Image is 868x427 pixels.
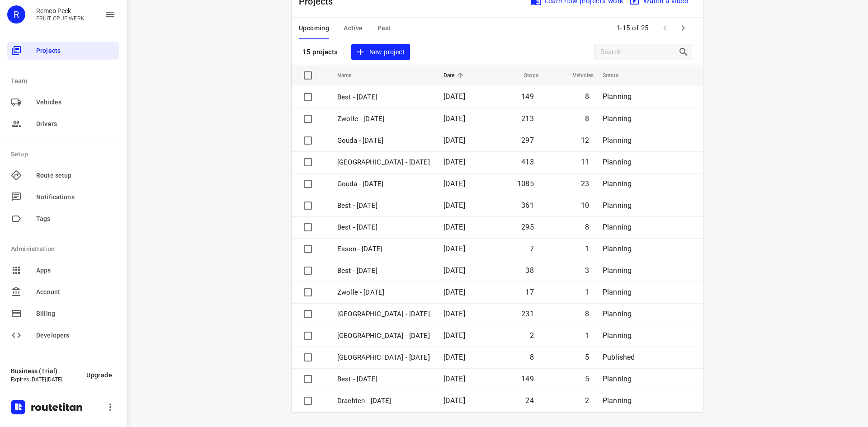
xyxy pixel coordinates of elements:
p: Best - Thursday [337,374,430,385]
p: FRUIT OP JE WERK [36,15,85,22]
div: Route setup [7,166,119,184]
div: Drivers [7,115,119,133]
span: Planning [603,179,632,188]
span: 7 [530,244,534,253]
span: 213 [521,114,534,123]
span: [DATE] [443,92,465,101]
span: 8 [585,114,589,123]
p: Antwerpen - Thursday [337,331,430,341]
span: Planning [603,136,632,145]
span: Vehicles [561,70,594,81]
span: Planning [603,396,632,405]
span: 17 [525,288,533,296]
div: R [7,5,25,23]
p: Gemeente Rotterdam - Thursday [337,352,430,363]
p: Drachten - Thursday [337,396,430,406]
span: 2 [530,331,534,340]
span: Status [603,70,630,81]
span: 1 [585,331,589,340]
p: Expires [DATE][DATE] [11,376,79,383]
p: Zwolle - Friday [337,287,430,298]
span: [DATE] [443,310,465,318]
span: Planning [603,331,632,340]
span: Planning [603,310,632,318]
span: [DATE] [443,244,465,253]
span: Planning [603,288,632,296]
span: Published [603,353,635,361]
span: [DATE] [443,158,465,166]
span: Planning [603,375,632,383]
span: Route setup [36,171,116,180]
p: Best - [DATE] [337,222,430,233]
span: 23 [581,179,589,188]
span: Planning [603,201,632,210]
span: Upgrade [86,371,112,379]
span: Stops [512,70,538,81]
span: Planning [603,158,632,166]
span: Tags [36,214,116,224]
input: Search projects [600,45,678,59]
span: Past [377,23,392,34]
span: Planning [603,92,632,101]
span: 413 [521,158,534,166]
span: 8 [585,310,589,318]
span: [DATE] [443,353,465,361]
span: 8 [585,223,589,231]
p: Team [11,76,119,86]
div: Tags [7,210,119,228]
p: Essen - [DATE] [337,244,430,254]
span: Planning [603,223,632,231]
span: [DATE] [443,223,465,231]
span: 11 [581,158,589,166]
span: [DATE] [443,114,465,123]
span: Planning [603,266,632,275]
span: [DATE] [443,136,465,145]
span: [DATE] [443,396,465,405]
span: 24 [525,396,533,405]
span: Developers [36,331,116,340]
p: Administration [11,244,119,254]
p: Gouda - [DATE] [337,136,430,146]
span: Previous Page [656,19,674,37]
button: New project [351,44,410,61]
span: [DATE] [443,331,465,340]
span: 8 [585,92,589,101]
p: Best - [DATE] [337,92,430,103]
div: Apps [7,261,119,279]
span: Account [36,287,116,297]
div: Billing [7,305,119,323]
span: 295 [521,223,534,231]
span: 1085 [517,179,534,188]
div: Account [7,283,119,301]
span: Billing [36,309,116,319]
p: Zwolle - [DATE] [337,114,430,124]
span: 1 [585,288,589,296]
span: 361 [521,201,534,210]
span: 1-15 of 25 [613,19,652,38]
p: Remco Peek [36,7,85,14]
span: Vehicles [36,98,116,107]
span: 8 [530,353,534,361]
span: [DATE] [443,179,465,188]
p: [GEOGRAPHIC_DATA] - [DATE] [337,157,430,168]
div: Projects [7,42,119,60]
span: 3 [585,266,589,275]
span: 231 [521,310,534,318]
span: 297 [521,136,534,145]
span: Notifications [36,192,116,202]
p: Setup [11,150,119,159]
span: 10 [581,201,589,210]
p: Best - Friday [337,266,430,276]
span: 149 [521,92,534,101]
span: [DATE] [443,375,465,383]
span: [DATE] [443,288,465,296]
span: 12 [581,136,589,145]
span: Active [344,23,363,34]
span: Planning [603,244,632,253]
div: Vehicles [7,93,119,111]
span: Apps [36,266,116,275]
span: 5 [585,375,589,383]
p: Business (Trial) [11,367,79,375]
span: 2 [585,396,589,405]
span: 149 [521,375,534,383]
